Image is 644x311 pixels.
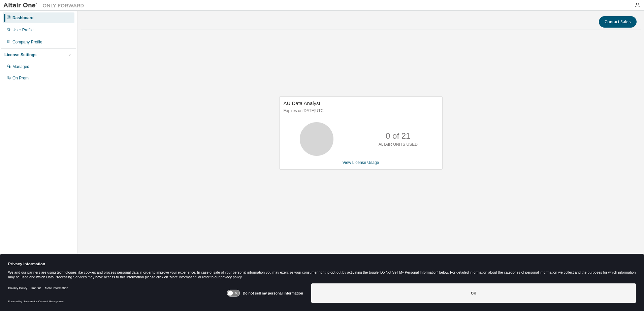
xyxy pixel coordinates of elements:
[4,52,36,58] div: License Settings
[284,108,437,114] p: Expires on [DATE] UTC
[343,160,379,165] a: View License Usage
[12,15,34,21] div: Dashboard
[3,2,88,9] img: Altair One
[12,39,42,45] div: Company Profile
[379,142,418,147] p: ALTAIR UNITS USED
[284,100,320,106] span: AU Data Analyst
[12,27,34,33] div: User Profile
[12,64,29,69] div: Managed
[386,130,410,142] p: 0 of 21
[12,75,29,81] div: On Prem
[599,16,637,28] button: Contact Sales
